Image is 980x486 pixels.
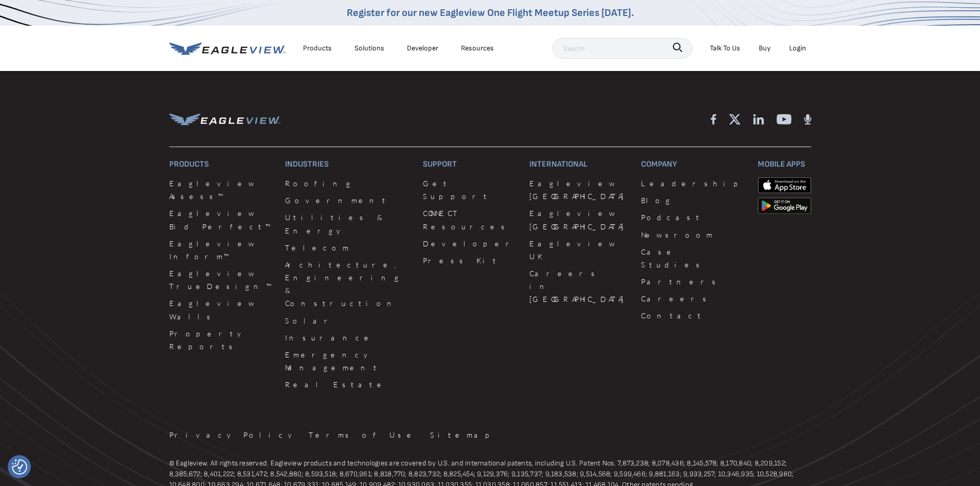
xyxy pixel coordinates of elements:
[641,309,745,322] a: Contact
[529,159,629,169] h3: International
[641,292,745,305] a: Careers
[354,42,384,55] div: Solutions
[12,459,27,475] button: Consent Preferences
[12,459,27,475] img: Revisit consent button
[407,42,438,55] a: Developer
[285,194,411,207] a: Government
[461,42,494,55] div: Resources
[758,177,811,193] img: apple-app-store.png
[303,42,332,55] div: Products
[285,258,411,310] a: Architecture, Engineering & Construction
[169,428,296,441] a: Privacy Policy
[710,42,740,55] div: Talk To Us
[285,177,411,190] a: Roofing
[553,38,692,59] input: Search
[285,314,411,327] a: Solar
[169,297,273,322] a: Eagleview Walls
[529,237,629,263] a: Eagleview UK
[347,7,634,19] a: Register for our new Eagleview One Flight Meetup Series [DATE].
[285,348,411,374] a: Emergency Management
[529,177,629,203] a: Eagleview [GEOGRAPHIC_DATA]
[430,428,497,441] a: Sitemap
[789,42,806,55] div: Login
[529,267,629,306] a: Careers in [GEOGRAPHIC_DATA]
[285,378,411,391] a: Real Estate
[285,159,411,169] h3: Industries
[169,237,273,263] a: Eagleview Inform™
[169,207,273,232] a: Eagleview Bid Perfect™
[759,42,771,55] a: Buy
[285,241,411,254] a: Telecom
[641,275,745,288] a: Partners
[285,331,411,344] a: Insurance
[423,237,517,250] a: Developer
[641,228,745,241] a: Newsroom
[423,159,517,169] h3: Support
[641,211,745,224] a: Podcast
[169,327,273,353] a: Property Reports
[529,207,629,232] a: Eagleview [GEOGRAPHIC_DATA]
[423,254,517,267] a: Press Kit
[758,159,811,169] h3: Mobile Apps
[641,177,745,190] a: Leadership
[641,159,745,169] h3: Company
[309,428,418,441] a: Terms of Use
[641,194,745,207] a: Blog
[758,197,811,214] img: google-play-store_b9643a.png
[169,177,273,203] a: Eagleview Assess™
[169,267,273,293] a: Eagleview TrueDesign™
[285,211,411,237] a: Utilities & Energy
[423,177,517,203] a: Get Support
[423,207,517,232] a: CONNECT Resources
[641,245,745,271] a: Case Studies
[169,159,273,169] h3: Products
